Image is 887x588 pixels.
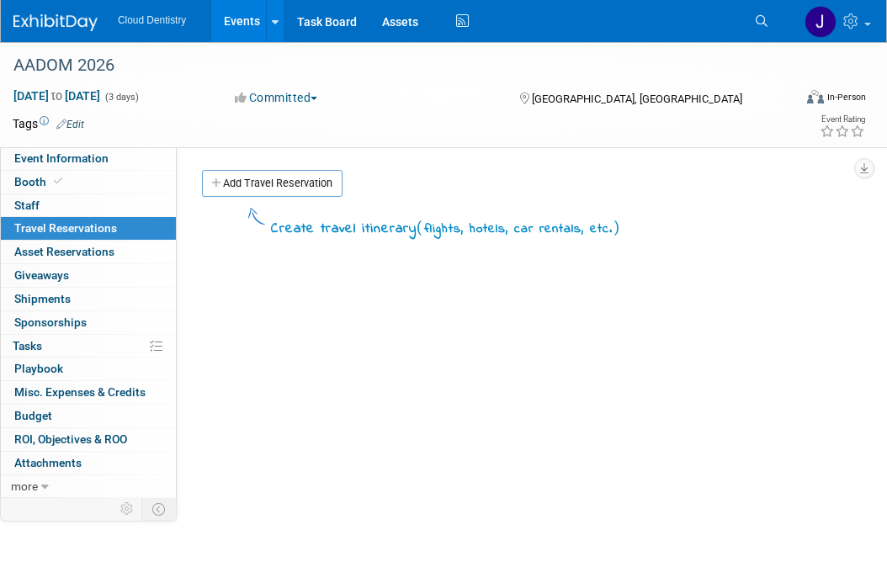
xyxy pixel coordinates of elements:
[1,381,176,404] a: Misc. Expenses & Credits
[113,498,142,520] td: Personalize Event Tab Strip
[613,219,620,236] span: )
[202,170,343,197] a: Add Travel Reservation
[11,479,38,493] span: more
[1,147,176,170] a: Event Information
[424,220,613,238] span: flights, hotels, car rentals, etc.
[14,385,146,399] span: Misc. Expenses & Credits
[104,92,139,103] span: (3 days)
[54,177,62,186] i: Booth reservation complete
[417,219,424,236] span: (
[1,475,176,498] a: more
[532,93,742,105] span: [GEOGRAPHIC_DATA], [GEOGRAPHIC_DATA]
[49,89,65,103] span: to
[1,217,176,240] a: Travel Reservations
[1,171,176,193] a: Booth
[56,119,84,130] a: Edit
[1,288,176,310] a: Shipments
[13,115,84,132] td: Tags
[14,362,63,375] span: Playbook
[14,456,82,469] span: Attachments
[14,175,66,188] span: Booth
[14,432,127,446] span: ROI, Objectives & ROO
[14,268,69,282] span: Giveaways
[735,87,867,113] div: Event Format
[820,115,865,124] div: Event Rating
[14,199,40,212] span: Staff
[807,90,824,103] img: Format-Inperson.png
[826,91,866,103] div: In-Person
[14,409,52,422] span: Budget
[118,14,186,26] span: Cloud Dentistry
[14,315,87,329] span: Sponsorships
[805,6,837,38] img: Jessica Estrada
[13,88,101,103] span: [DATE] [DATE]
[1,335,176,358] a: Tasks
[13,14,98,31] img: ExhibitDay
[1,194,176,217] a: Staff
[14,221,117,235] span: Travel Reservations
[14,292,71,305] span: Shipments
[1,358,176,380] a: Playbook
[1,428,176,451] a: ROI, Objectives & ROO
[1,241,176,263] a: Asset Reservations
[1,405,176,427] a: Budget
[14,245,114,258] span: Asset Reservations
[229,89,324,106] button: Committed
[271,217,620,240] div: Create travel itinerary
[1,452,176,474] a: Attachments
[13,339,42,352] span: Tasks
[1,264,176,287] a: Giveaways
[142,498,177,520] td: Toggle Event Tabs
[1,311,176,334] a: Sponsorships
[8,50,781,81] div: AADOM 2026
[14,151,109,165] span: Event Information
